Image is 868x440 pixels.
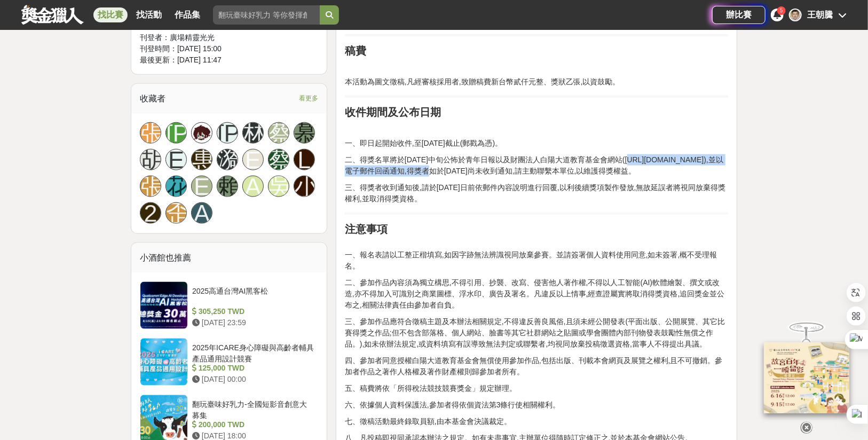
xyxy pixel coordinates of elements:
[217,176,238,197] a: 賴
[140,281,318,329] a: 2025高通台灣AI黑客松 305,250 TWD [DATE] 23:59
[712,6,766,24] a: 辦比賽
[268,149,289,170] a: 蔡
[192,363,314,374] div: 125,000 TWD
[345,76,728,88] p: 本活動為圖文徵稿,凡經審核採用者,致贈稿費新台幣貳仟元整、獎狀乙張,以資鼓勵。
[345,416,728,427] p: 七、徵稿活動最終錄取員額,由本基金會決議裁定。
[345,223,388,235] strong: 注意事項
[790,10,801,20] img: Avatar
[140,32,318,43] div: 刊登者： 廣場精靈光光
[764,342,849,413] img: 968ab78a-c8e5-4181-8f9d-94c24feca916.png
[192,286,314,306] div: 2025高通台灣AI黑客松
[345,277,728,311] p: 二、參加作品內容須為獨立構思,不得引用、抄襲、改寫、侵害他人著作權,不得以人工智能(AI)軟體繪製、撰文或改造,亦不得加入可識別之商業圖標、浮水印、廣告及署名。凡違反以上情事,經查證屬實將取消得...
[165,176,187,197] a: 花
[140,54,318,66] div: 最後更新： [DATE] 11:47
[192,123,212,143] img: Avatar
[191,176,212,197] a: E
[165,122,187,144] a: [PERSON_NAME]
[345,316,728,350] p: 三、參加作品應符合徵稿主題及本辦法相關規定,不得違反善良風俗,且須未經公開發表(平面出版、公開展覽、其它比賽得獎之作品;但不包含部落格、個人網站、臉書等其它社群網站之貼圖或學會團體內部刊物發表鼓...
[268,122,289,144] a: 蔡
[242,149,264,170] a: E
[780,7,783,13] span: 5
[294,176,315,197] a: 小
[345,45,366,57] strong: 稿費
[242,122,264,144] a: 林
[299,92,318,104] span: 看更多
[93,7,128,22] a: 找比賽
[294,149,315,170] a: L
[242,176,264,197] a: A
[345,106,441,118] strong: 收件期間及公布日期
[217,122,238,144] a: [PERSON_NAME]
[294,122,315,144] a: 慕
[345,182,728,205] p: 三、得獎者收到通知後,請於[DATE]日前依郵件內容說明進行回覆,以利後續獎項製作發放,無故延誤者將視同放棄得獎權利,並取消得獎資格。
[345,383,728,394] p: 五、稿費將依「所得稅法競技競賽獎金」規定辦理。
[217,149,238,170] a: 漪
[192,317,314,328] div: [DATE] 23:59
[345,238,728,272] p: 一、報名表請以工整正楷填寫,如因字跡無法辨識視同放棄參賽。並請簽署個人資料使用同意,如未簽署,概不受理報名。
[140,94,165,103] span: 收藏者
[140,43,318,54] div: 刊登時間： [DATE] 15:00
[268,176,289,197] a: 吳
[170,7,204,22] a: 作品集
[132,7,166,22] a: 找活動
[345,138,728,149] p: 一、即日起開始收件,至[DATE]截止(郵戳為憑)。
[192,399,314,419] div: 翻玩臺味好乳力-全國短影音創意大募集
[345,399,728,411] p: 六、依據個人資料保護法,參加者得依個資法第3條行使相關權利。
[140,149,161,170] a: 胡
[191,122,212,144] a: Avatar
[191,202,212,224] a: A
[192,306,314,317] div: 305,250 TWD
[345,355,728,378] p: 四、參加者同意授權白陽大道教育基金會無償使用參加作品,包括出版、刊載本會網頁及展覽之權利,且不可撤銷。參加者作品之著作人格權及著作財產權則歸參加者所有。
[192,374,314,385] div: [DATE] 00:00
[192,419,314,430] div: 200,000 TWD
[165,202,187,224] a: 歪
[165,149,187,170] a: E
[140,338,318,386] a: 2025年ICARE身心障礙與高齡者輔具產品通用設計競賽 125,000 TWD [DATE] 00:00
[191,149,212,170] a: 惠
[213,5,320,25] input: 翻玩臺味好乳力 等你發揮創意！
[140,202,161,224] a: 2
[140,176,161,197] a: 張
[140,122,161,144] a: 張
[345,154,728,177] p: 二、得獎名單將於[DATE]中旬公怖於青年日報以及財團法人白陽大道教育基金會網站([URL][DOMAIN_NAME]),並以電子郵件回函通知,得獎者如於[DATE]尚未收到通知,請主動聯繫本單...
[807,9,833,21] div: 王朝騰
[192,342,314,363] div: 2025年ICARE身心障礙與高齡者輔具產品通用設計競賽
[131,243,327,273] div: 小酒館也推薦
